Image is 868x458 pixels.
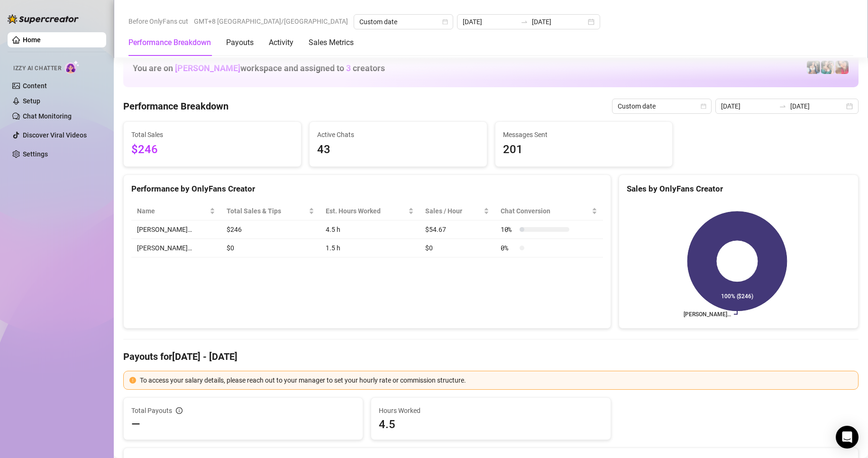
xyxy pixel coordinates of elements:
[131,417,140,432] span: —
[23,97,40,105] a: Setup
[140,375,852,385] div: To access your salary details, please reach out to your manager to set your hourly rate or commis...
[221,220,320,239] td: $246
[684,311,731,318] text: [PERSON_NAME]…
[425,206,482,216] span: Sales / Hour
[442,19,448,25] span: calendar
[23,131,87,139] a: Discover Viral Videos
[835,61,849,74] img: Vanessa
[779,102,786,110] span: swap-right
[320,239,420,257] td: 1.5 h
[131,202,221,220] th: Name
[123,100,228,113] h4: Performance Breakdown
[503,141,665,159] span: 201
[131,239,221,257] td: [PERSON_NAME]…
[501,206,590,216] span: Chat Conversion
[521,18,528,26] span: swap-right
[129,377,136,384] span: exclamation-circle
[194,14,348,28] span: GMT+8 [GEOGRAPHIC_DATA]/[GEOGRAPHIC_DATA]
[8,14,79,24] img: logo-BBDzfeDw.svg
[128,14,188,28] span: Before OnlyFans cut
[521,18,528,26] span: to
[131,183,603,195] div: Performance by OnlyFans Creator
[317,141,479,159] span: 43
[420,220,495,239] td: $54.67
[701,103,706,109] span: calendar
[721,101,775,111] input: Start date
[320,220,420,239] td: 4.5 h
[346,63,351,73] span: 3
[23,150,48,158] a: Settings
[23,82,47,90] a: Content
[131,141,293,159] span: $246
[13,64,61,73] span: Izzy AI Chatter
[226,37,254,48] div: Payouts
[65,60,80,74] img: AI Chatter
[779,102,786,110] span: to
[175,63,240,73] span: [PERSON_NAME]
[532,17,586,27] input: End date
[23,36,41,44] a: Home
[131,220,221,239] td: [PERSON_NAME]…
[128,37,211,48] div: Performance Breakdown
[836,426,859,449] div: Open Intercom Messenger
[309,37,354,48] div: Sales Metrics
[221,202,320,220] th: Total Sales & Tips
[420,239,495,257] td: $0
[821,61,834,74] img: Zaddy
[501,224,516,235] span: 10 %
[133,63,385,73] h1: You are on workspace and assigned to creators
[326,206,406,216] div: Est. Hours Worked
[463,17,517,27] input: Start date
[503,129,665,140] span: Messages Sent
[501,243,516,253] span: 0 %
[420,202,495,220] th: Sales / Hour
[379,405,603,416] span: Hours Worked
[379,417,603,432] span: 4.5
[221,239,320,257] td: $0
[131,129,293,140] span: Total Sales
[317,129,479,140] span: Active Chats
[359,15,448,29] span: Custom date
[790,101,844,111] input: End date
[618,99,706,113] span: Custom date
[131,405,172,416] span: Total Payouts
[269,37,293,48] div: Activity
[807,61,820,74] img: Katy
[23,112,72,120] a: Chat Monitoring
[627,183,850,195] div: Sales by OnlyFans Creator
[137,206,208,216] span: Name
[227,206,307,216] span: Total Sales & Tips
[123,350,859,363] h4: Payouts for [DATE] - [DATE]
[495,202,603,220] th: Chat Conversion
[176,407,183,414] span: info-circle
